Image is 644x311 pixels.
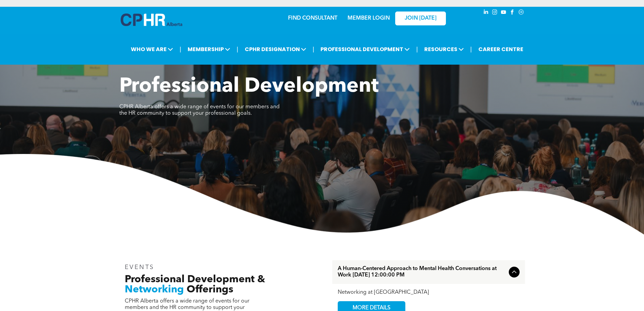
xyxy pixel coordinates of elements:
img: A blue and white logo for cp alberta [121,14,182,26]
a: CAREER CENTRE [476,43,525,55]
span: JOIN [DATE] [405,15,436,22]
a: linkedin [482,8,490,18]
li: | [470,42,472,56]
a: Social network [518,8,525,18]
span: MEMBERSHIP [186,43,232,55]
span: CPHR Alberta offers a wide range of events for our members and the HR community to support your p... [119,104,280,116]
li: | [237,42,238,56]
div: Networking at [GEOGRAPHIC_DATA] [338,289,520,296]
li: | [180,42,181,56]
span: Networking [125,285,184,295]
li: | [313,42,314,56]
a: instagram [491,8,499,18]
a: FIND CONSULTANT [288,16,337,21]
span: EVENTS [125,264,155,270]
span: Professional Development & [125,274,265,285]
span: Offerings [187,285,233,295]
span: Professional Development [119,76,379,97]
a: MEMBER LOGIN [348,16,390,21]
span: PROFESSIONAL DEVELOPMENT [318,43,412,55]
span: RESOURCES [422,43,466,55]
li: | [416,42,418,56]
a: youtube [500,8,507,18]
a: JOIN [DATE] [395,12,446,25]
span: CPHR DESIGNATION [243,43,308,55]
span: WHO WE ARE [129,43,175,55]
span: A Human-Centered Approach to Mental Health Conversations at Work [DATE] 12:00:00 PM [338,266,506,279]
a: facebook [509,8,516,18]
